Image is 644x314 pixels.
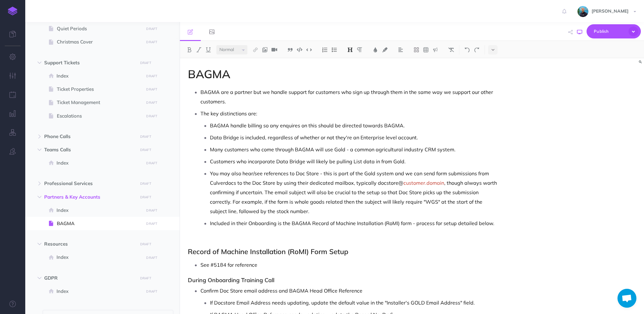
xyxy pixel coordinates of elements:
small: DRAFT [146,74,157,78]
img: 925838e575eb33ea1a1ca055db7b09b0.jpg [577,6,588,17]
img: Add image button [262,47,268,52]
span: Index [57,253,142,261]
span: Professional Services [44,180,134,187]
img: Alignment dropdown menu button [398,47,403,52]
small: DRAFT [146,40,157,44]
span: Index [57,206,142,214]
button: DRAFT [144,99,160,106]
img: Inline code button [306,47,312,52]
button: DRAFT [138,275,153,282]
button: DRAFT [144,160,160,167]
p: Confirm Doc Store email address and BAGMA Head Office Reference [200,286,497,295]
button: DRAFT [144,113,160,120]
span: Index [57,72,142,80]
span: Escalations [57,112,142,120]
p: Many customers who come through BAGMA will use Gold - a common agricultural industry CRM system. [210,145,497,154]
button: DRAFT [138,241,153,248]
button: DRAFT [144,86,160,93]
img: Text background color button [382,47,388,52]
span: GDPR [44,274,134,282]
span: Christmas Cover [57,38,142,46]
button: DRAFT [144,38,160,46]
img: Callout dropdown menu button [432,47,438,52]
img: Undo [464,47,470,52]
span: BAGMA [57,220,142,227]
p: Customers who incorporate Data Bridge will likely be pulling List data in from Gold. [210,157,497,166]
button: DRAFT [138,180,153,187]
img: Paragraph button [357,47,362,52]
span: Index [57,288,142,295]
button: DRAFT [144,220,160,227]
img: Text color button [373,47,378,52]
img: Italic button [196,47,202,52]
button: DRAFT [138,194,153,201]
small: DRAFT [146,256,157,260]
img: Redo [474,47,480,52]
small: DRAFT [140,242,151,246]
button: DRAFT [144,73,160,80]
p: Data Bridge is included, regardless of whether or not they're an Enterprise level account. [210,133,497,142]
span: Ticket Properties [57,85,142,93]
span: Quiet Periods [57,25,142,32]
h2: Record of Machine Installation (RoMI) Form Setup [188,248,497,255]
span: Phone Calls [44,133,134,140]
img: Headings dropdown button [347,47,353,52]
button: DRAFT [138,133,153,140]
small: DRAFT [146,208,157,212]
span: [PERSON_NAME] [588,8,632,14]
img: Underline button [206,47,211,52]
small: DRAFT [140,148,151,152]
small: DRAFT [146,161,157,165]
span: customer.domain [403,180,444,186]
small: DRAFT [146,289,157,294]
button: DRAFT [144,207,160,214]
span: Support Tickets [44,59,134,67]
p: See #5184 for reference [200,260,497,270]
small: DRAFT [146,222,157,226]
img: Bold button [187,47,192,52]
small: DRAFT [146,87,157,91]
span: Partners & Key Accounts [44,193,134,201]
img: Link button [253,47,258,52]
small: DRAFT [140,135,151,139]
button: DRAFT [144,288,160,295]
img: Ordered list button [322,47,328,52]
p: If Docstore Email Address needs updating, update the default value in the "Installer's GOLD Email... [210,298,497,307]
span: Publish [594,26,625,36]
small: DRAFT [146,114,157,118]
img: Unordered list button [331,47,337,52]
h1: BAGMA [188,68,497,80]
p: BAGMA handle billing so any enquires on this should be directed towards BAGMA. [210,121,497,130]
small: DRAFT [140,276,151,280]
button: DRAFT [138,146,153,154]
p: The key distinctions are: [200,109,497,118]
small: DRAFT [140,195,151,199]
div: Open chat [617,289,636,308]
button: Publish [587,24,641,38]
button: DRAFT [144,25,160,32]
img: Clear styles button [448,47,454,52]
small: DRAFT [146,27,157,31]
span: Ticket Management [57,99,142,106]
span: Resources [44,240,134,248]
button: DRAFT [144,254,160,261]
p: You may also hear/see references to Doc Store - this is part of the Gold system and we can send f... [210,169,497,216]
h3: During Onboarding Training Call [188,277,497,283]
img: Create table button [423,47,429,52]
span: Index [57,159,142,167]
p: Included in their Onboarding is the BAGMA Record of Machine Installation (RoMI) form - process fo... [210,218,497,228]
p: BAGMA are a partner but we handle support for customers who sign up through them in the same way ... [200,87,497,106]
img: Code block button [297,47,302,52]
img: Blockquote button [287,47,293,52]
img: logo-mark.svg [8,7,17,15]
img: Add video button [271,47,277,52]
small: DRAFT [140,182,151,186]
button: DRAFT [138,59,153,67]
span: Teams Calls [44,146,134,154]
small: DRAFT [146,101,157,105]
small: DRAFT [140,61,151,65]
